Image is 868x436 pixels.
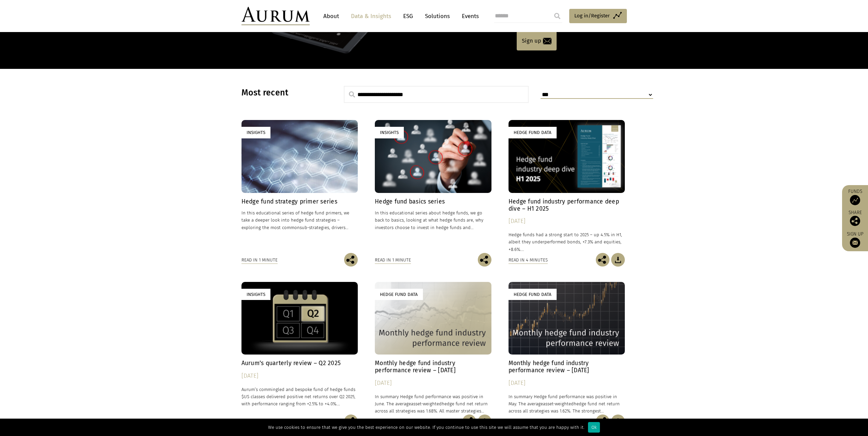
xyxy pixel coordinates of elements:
img: Share this post [850,216,860,226]
span: Log in/Register [574,12,610,20]
h4: Hedge fund industry performance deep dive – H1 2025 [509,198,625,212]
img: Share this post [344,415,358,428]
a: Insights Hedge fund strategy primer series In this educational series of hedge fund primers, we t... [241,120,358,253]
div: Read in 4 minutes [509,256,548,264]
img: Share this post [478,253,491,267]
a: Funds [845,189,865,205]
div: Read in 1 minute [509,418,545,425]
div: Read in 1 minute [241,256,278,264]
img: Download Article [611,415,625,428]
div: Hedge Fund Data [375,289,423,300]
img: Share this post [596,253,609,267]
div: Share [845,210,865,226]
p: In summary Hedge fund performance was positive in May. The average hedge fund net return across a... [509,393,625,415]
div: Read in 1 minute [375,256,411,264]
img: Share this post [596,415,609,428]
a: Sign up [517,31,557,50]
div: Ok [588,422,600,433]
p: Hedge funds had a strong start to 2025 – up 4.5% in H1, albeit they underperformed bonds, +7.3% a... [509,231,625,253]
img: search.svg [349,91,355,97]
span: asset-weighted [543,401,574,406]
div: Hedge Fund Data [509,127,557,138]
img: Share this post [344,253,358,267]
img: Download Article [611,253,625,267]
a: Events [458,10,479,22]
img: Sign up to our newsletter [850,238,860,248]
a: About [320,10,342,22]
h4: Hedge fund basics series [375,198,491,205]
a: Hedge Fund Data Hedge fund industry performance deep dive – H1 2025 [DATE] Hedge funds had a stro... [509,120,625,253]
p: In this educational series of hedge fund primers, we take a deeper look into hedge fund strategie... [241,209,358,231]
a: Hedge Fund Data Monthly hedge fund industry performance review – [DATE] [DATE] In summary Hedge f... [509,282,625,415]
h4: Hedge fund strategy primer series [241,198,358,205]
p: Aurum’s commingled and bespoke fund of hedge funds $US classes delivered positive net returns ove... [241,386,358,407]
div: Insights [241,127,270,138]
div: [DATE] [509,378,625,388]
div: [DATE] [509,216,625,226]
p: In summary Hedge fund performance was positive in June. The average hedge fund net return across ... [375,393,491,415]
a: ESG [400,10,416,22]
span: sub-strategies [300,225,329,230]
div: Insights [375,127,404,138]
h4: Monthly hedge fund industry performance review – [DATE] [375,360,491,374]
a: Log in/Register [569,9,627,23]
div: Read in 3 minutes [241,418,280,425]
div: [DATE] [241,371,358,381]
a: Data & Insights [348,10,395,22]
div: [DATE] [375,378,491,388]
a: Solutions [422,10,453,22]
h4: Aurum’s quarterly review – Q2 2025 [241,360,358,367]
a: Insights Hedge fund basics series In this educational series about hedge funds, we go back to bas... [375,120,491,253]
a: Sign up [845,231,865,248]
img: email-icon [543,38,551,44]
h3: Most recent [241,88,327,98]
input: Submit [550,9,564,23]
a: Hedge Fund Data Monthly hedge fund industry performance review – [DATE] [DATE] In summary Hedge f... [375,282,491,415]
img: Access Funds [850,195,860,205]
p: In this educational series about hedge funds, we go back to basics, looking at what hedge funds a... [375,209,491,231]
h4: Monthly hedge fund industry performance review – [DATE] [509,360,625,374]
a: Insights Aurum’s quarterly review – Q2 2025 [DATE] Aurum’s commingled and bespoke fund of hedge f... [241,282,358,415]
div: Insights [241,289,270,300]
div: Read in 1 minute [375,418,411,425]
div: Hedge Fund Data [509,289,557,300]
img: Aurum [241,7,310,25]
span: asset-weighted [411,401,442,406]
img: Share this post [462,415,476,428]
img: Download Article [478,415,491,428]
